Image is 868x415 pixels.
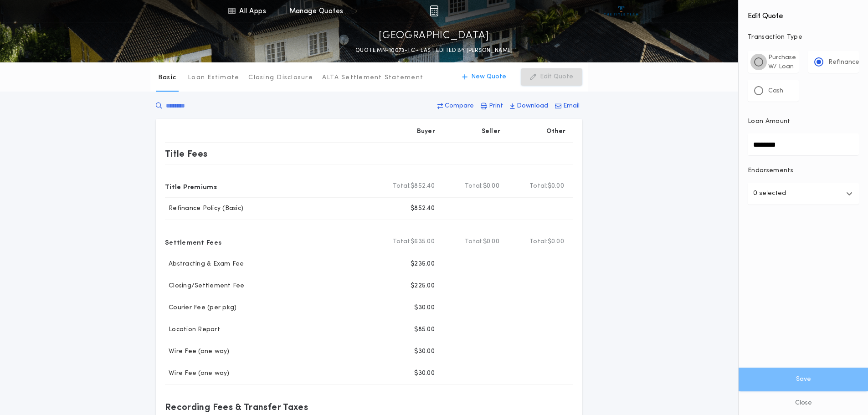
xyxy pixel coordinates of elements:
[753,188,786,199] p: 0 selected
[430,5,438,16] img: img
[248,73,313,82] p: Closing Disclosure
[748,33,859,42] p: Transaction Type
[435,98,477,114] button: Compare
[748,183,859,205] button: 0 selected
[414,347,435,356] p: $30.00
[739,391,868,415] button: Close
[471,72,506,82] p: New Quote
[165,146,208,161] p: Title Fees
[548,182,564,191] span: $0.00
[529,182,548,191] b: Total:
[417,127,435,136] p: Buyer
[465,237,483,246] b: Total:
[483,182,499,191] span: $0.00
[158,73,176,82] p: Basic
[483,237,499,246] span: $0.00
[529,237,548,246] b: Total:
[552,98,582,114] button: Email
[748,117,791,126] p: Loan Amount
[548,237,564,246] span: $0.00
[165,325,220,334] p: Location Report
[411,182,435,191] span: $852.40
[411,204,435,213] p: $852.40
[165,235,221,249] p: Settlement Fees
[414,369,435,378] p: $30.00
[165,347,230,356] p: Wire Fee (one way)
[507,98,551,114] button: Download
[188,73,239,82] p: Loan Estimate
[414,325,435,334] p: $85.00
[465,182,483,191] b: Total:
[379,29,489,43] p: [GEOGRAPHIC_DATA]
[748,5,859,22] h4: Edit Quote
[748,133,859,155] input: Loan Amount
[393,237,411,246] b: Total:
[411,260,435,269] p: $235.00
[411,237,435,246] span: $635.00
[165,303,236,313] p: Courier Fee (per pkg)
[482,127,501,136] p: Seller
[604,6,638,15] img: vs-icon
[165,369,230,378] p: Wire Fee (one way)
[540,72,573,82] p: Edit Quote
[828,58,859,67] p: Refinance
[165,400,308,414] p: Recording Fees & Transfer Taxes
[355,46,513,55] p: QUOTE MN-10073-TC - LAST EDITED BY [PERSON_NAME]
[411,282,435,291] p: $225.00
[322,73,423,82] p: ALTA Settlement Statement
[165,179,217,194] p: Title Premiums
[165,204,243,213] p: Refinance Policy (Basic)
[517,102,548,111] p: Download
[489,102,503,111] p: Print
[739,368,868,391] button: Save
[165,260,244,269] p: Abstracting & Exam Fee
[414,303,435,313] p: $30.00
[453,68,515,86] button: New Quote
[547,127,566,136] p: Other
[768,53,796,72] p: Purchase W/ Loan
[748,166,859,175] p: Endorsements
[521,68,582,86] button: Edit Quote
[478,98,506,114] button: Print
[768,87,783,96] p: Cash
[165,282,245,291] p: Closing/Settlement Fee
[445,102,474,111] p: Compare
[563,102,580,111] p: Email
[393,182,411,191] b: Total:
